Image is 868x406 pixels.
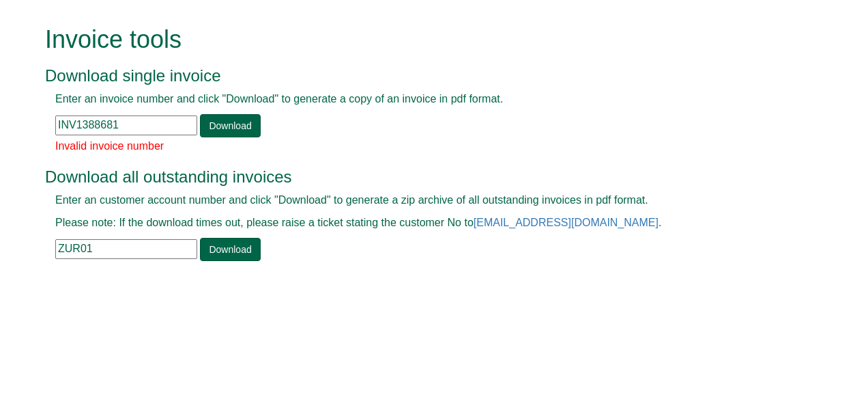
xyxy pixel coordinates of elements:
[45,168,792,186] h3: Download all outstanding invoices
[55,140,164,152] span: Invalid invoice number
[45,67,792,85] h3: Download single invoice
[474,217,659,228] a: [EMAIL_ADDRESS][DOMAIN_NAME]
[55,239,197,259] input: e.g. BLA02
[45,26,792,53] h1: Invoice tools
[55,193,782,208] p: Enter an customer account number and click "Download" to generate a zip archive of all outstandin...
[55,215,782,231] p: Please note: If the download times out, please raise a ticket stating the customer No to .
[55,92,782,107] p: Enter an invoice number and click "Download" to generate a copy of an invoice in pdf format.
[200,238,260,261] a: Download
[200,114,260,137] a: Download
[55,116,197,135] input: e.g. INV1234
